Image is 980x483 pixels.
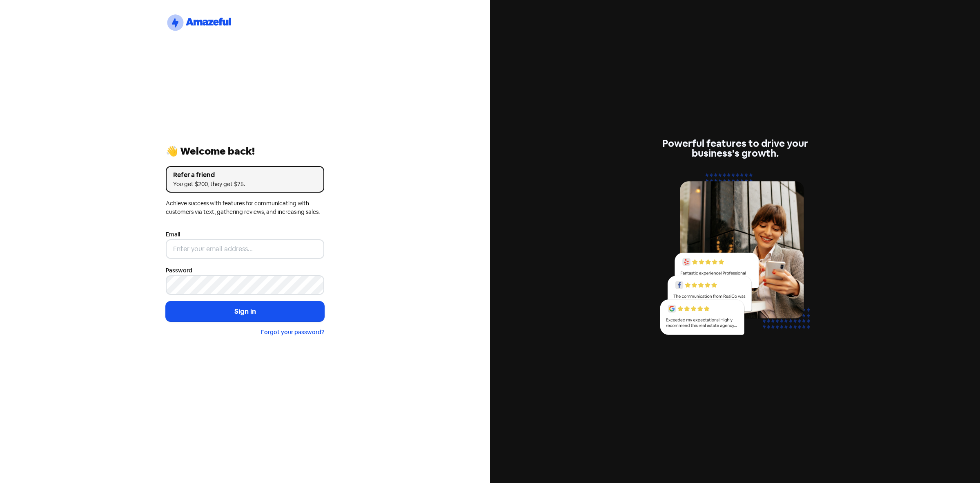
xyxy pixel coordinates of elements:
[166,266,192,275] label: Password
[166,199,324,216] div: Achieve success with features for communicating with customers via text, gathering reviews, and i...
[166,301,324,322] button: Sign in
[656,168,814,344] img: reviews
[173,180,317,189] div: You get $200, they get $75.
[261,328,324,336] a: Forgot your password?
[166,230,180,239] label: Email
[166,239,324,259] input: Enter your email address...
[166,146,324,156] div: 👋 Welcome back!
[173,170,317,180] div: Refer a friend
[656,139,814,158] div: Powerful features to drive your business's growth.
